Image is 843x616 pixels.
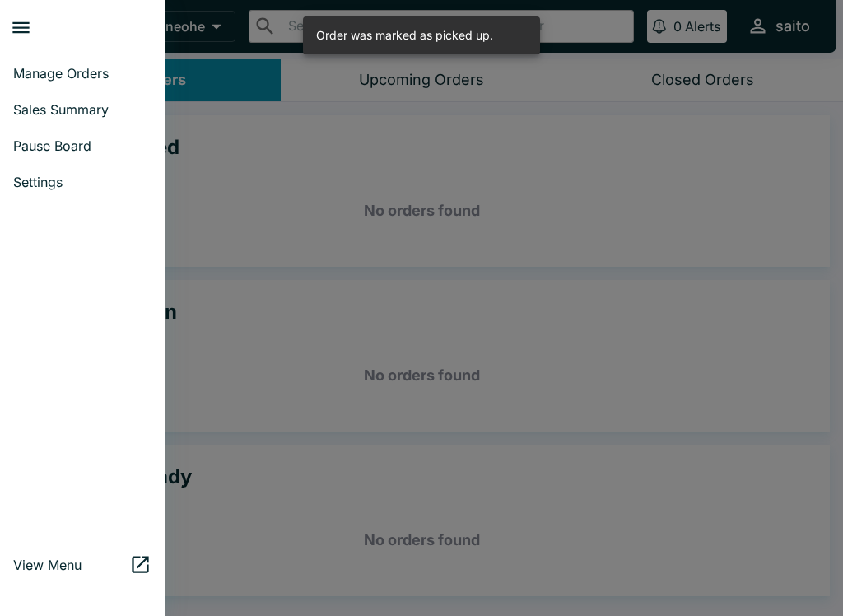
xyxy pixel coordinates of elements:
[13,101,151,118] span: Sales Summary
[13,557,129,573] span: View Menu
[13,138,151,154] span: Pause Board
[13,174,151,190] span: Settings
[316,21,493,49] div: Order was marked as picked up.
[13,65,151,82] span: Manage Orders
